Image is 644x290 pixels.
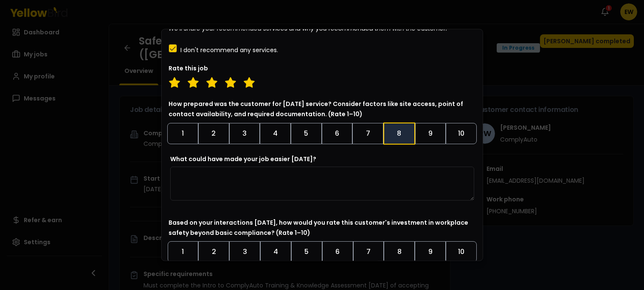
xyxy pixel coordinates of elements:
button: Toggle 4 [260,241,291,262]
button: Toggle 3 [229,241,260,262]
button: Toggle 2 [198,241,229,262]
button: Toggle 1 [167,123,198,144]
button: Toggle 8 [383,123,415,145]
button: Toggle 7 [352,123,383,144]
button: Toggle 4 [260,123,291,144]
button: Toggle 5 [291,241,322,262]
button: Toggle 7 [353,241,384,262]
label: What could have made your job easier [DATE]? [170,155,316,163]
label: Based on your interactions [DATE], how would you rate this customer's investment in workplace saf... [168,218,468,237]
button: Toggle 10 [446,241,477,262]
button: Toggle 5 [291,123,322,144]
button: Toggle 10 [446,123,477,144]
button: Toggle 6 [322,123,353,144]
button: Toggle 8 [384,241,415,262]
button: Toggle 6 [322,241,353,262]
label: I don't recommend any services. [180,47,278,53]
button: Toggle 3 [229,123,260,144]
button: Toggle 9 [415,123,446,144]
button: Toggle 1 [167,241,198,262]
button: Toggle 9 [415,241,446,262]
label: Rate this job [168,64,208,72]
button: Toggle 2 [198,123,229,144]
label: How prepared was the customer for [DATE] service? Consider factors like site access, point of con... [168,100,463,118]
